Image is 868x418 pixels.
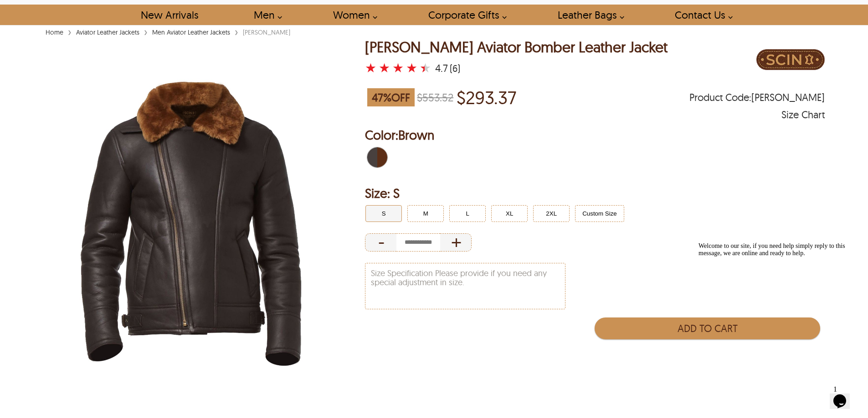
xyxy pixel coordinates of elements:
button: Click to select S [365,205,402,222]
label: 1 rating [365,63,376,72]
button: Click to select L [449,205,486,222]
a: Brand Logo PDP Image [756,39,825,82]
strike: $553.52 [417,91,453,104]
span: › [144,24,148,40]
img: Brand Logo PDP Image [756,39,825,80]
span: › [68,24,72,40]
button: Click to select XL [491,205,528,222]
a: Shop Women Leather Jackets [323,5,382,25]
label: 5 rating [420,63,431,72]
div: Size Chart [781,110,825,119]
textarea: Size Specification Please provide if you need any special adjustment in size. [365,263,565,309]
p: Price of $293.37 [457,87,516,108]
a: Shop Leather Corporate Gifts [418,5,512,25]
iframe: PayPal [595,344,820,364]
div: Welcome to our site, if you need help simply reply to this message, we are online and ready to help. [4,4,168,18]
button: Add to Cart [595,317,820,339]
a: Shop Leather Bags [547,5,629,25]
span: Product Code: ERIC [689,93,825,102]
h1: Eric Aviator Bomber Leather Jacket [365,39,668,55]
a: contact-us [664,5,738,25]
label: 3 rating [392,63,404,72]
span: › [235,24,238,40]
div: Decrease Quantity of Item [365,233,396,252]
a: Shop New Arrivals [130,5,208,25]
a: shop men's leather jackets [243,5,287,25]
label: 4 rating [406,63,417,72]
button: Click to select M [407,205,444,222]
label: 2 rating [379,63,390,72]
div: 4.7 [435,64,448,73]
iframe: chat widget [695,239,859,377]
span: 47 % OFF [367,88,415,106]
a: Eric Aviator Bomber Leather Jacket with a 4.666666666666667 Star Rating and 6 Product Review } [365,62,433,75]
a: Men Aviator Leather Jackets [150,28,232,36]
a: Aviator Leather Jackets [74,28,142,36]
button: Click to select 2XL [533,205,570,222]
button: Click to select Custom Size [575,205,624,222]
a: Home [43,28,66,36]
div: [PERSON_NAME] [241,28,293,37]
div: Increase Quantity of Item [440,233,472,252]
h2: Selected Filter by Size: S [365,184,825,202]
h2: Selected Color: by Brown [365,126,825,144]
div: [PERSON_NAME] Aviator Bomber Leather Jacket [365,39,668,55]
iframe: chat widget [830,382,859,409]
span: Welcome to our site, if you need help simply reply to this message, we are online and ready to help. [4,4,150,18]
img: Mens Brown Ginger Aviator Bomber Cross Zipper Leather Jacket by SCIN [43,39,339,408]
div: Brown [365,145,390,170]
span: Brown [398,127,434,143]
div: (6) [450,64,460,73]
